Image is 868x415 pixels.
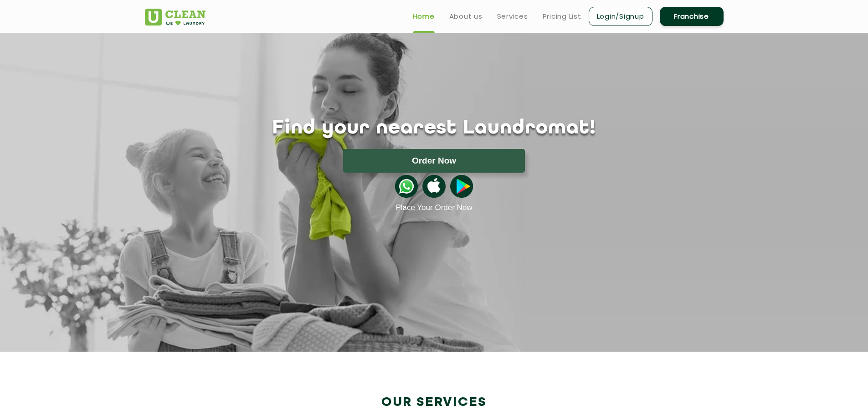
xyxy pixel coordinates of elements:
h1: Find your nearest Laundromat! [138,117,730,140]
button: Order Now [343,149,525,173]
a: Login/Signup [589,7,652,26]
a: Services [497,11,528,22]
img: apple-icon.png [422,175,445,198]
img: UClean Laundry and Dry Cleaning [145,9,205,26]
a: Pricing List [543,11,581,22]
a: Home [413,11,435,22]
a: Franchise [660,7,724,26]
img: playstoreicon.png [450,175,473,198]
a: About us [449,11,483,22]
h2: Our Services [145,395,724,410]
img: whatsappicon.png [395,175,418,198]
a: Place Your Order Now [395,203,472,212]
